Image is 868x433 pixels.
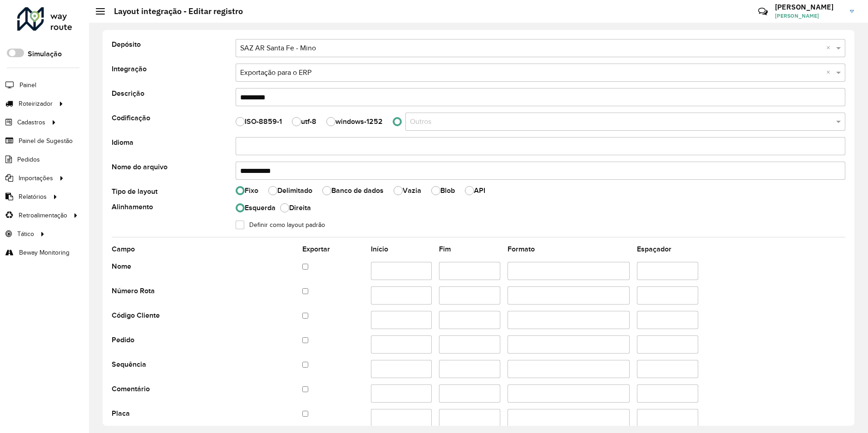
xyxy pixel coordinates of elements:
[106,202,230,215] label: Alinhamento
[19,99,53,108] span: Roteirizador
[106,137,230,157] label: Idioma
[19,173,53,183] span: Importações
[439,244,451,255] label: Fim
[112,244,135,255] label: Campo
[17,229,34,239] span: Tático
[19,136,73,146] span: Painel de Sugestão
[19,192,47,202] span: Relatórios
[19,248,69,257] span: Beway Monitoring
[403,187,421,194] label: Vazia
[331,187,384,194] label: Banco de dados
[245,204,276,212] label: Esquerda
[245,222,325,228] label: Definir como layout padrão
[106,88,230,108] label: Descrição
[826,43,834,54] span: Clear all
[28,49,62,59] label: Simulação
[826,67,834,78] span: Clear all
[775,3,843,11] h3: [PERSON_NAME]
[440,187,455,194] label: Blob
[112,408,130,419] label: Placa
[335,118,383,125] label: windows-1252
[289,204,311,212] label: Direita
[112,261,131,272] label: Nome
[17,155,40,164] span: Pedidos
[20,80,36,90] span: Painel
[753,2,773,21] a: Contato Rápido
[637,244,671,255] label: Espaçador
[112,285,155,296] label: Número Rota
[17,118,45,127] span: Cadastros
[106,64,230,84] label: Integração
[105,6,243,16] h2: Layout integração - Editar registro
[106,186,230,197] label: Tipo de layout
[112,310,160,321] label: Código Cliente
[301,118,316,125] label: utf-8
[19,211,67,220] span: Retroalimentação
[474,187,485,194] label: API
[106,162,230,182] label: Nome do arquivo
[371,244,388,255] label: Início
[112,335,134,345] label: Pedido
[112,359,146,370] label: Sequência
[245,187,258,194] label: Fixo
[302,244,330,255] label: Exportar
[245,118,282,125] label: ISO-8859-1
[106,113,230,133] label: Codificação
[277,187,312,194] label: Delimitado
[775,12,843,20] span: [PERSON_NAME]
[508,244,535,255] label: Formato
[106,39,230,59] label: Depósito
[112,384,150,394] label: Comentário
